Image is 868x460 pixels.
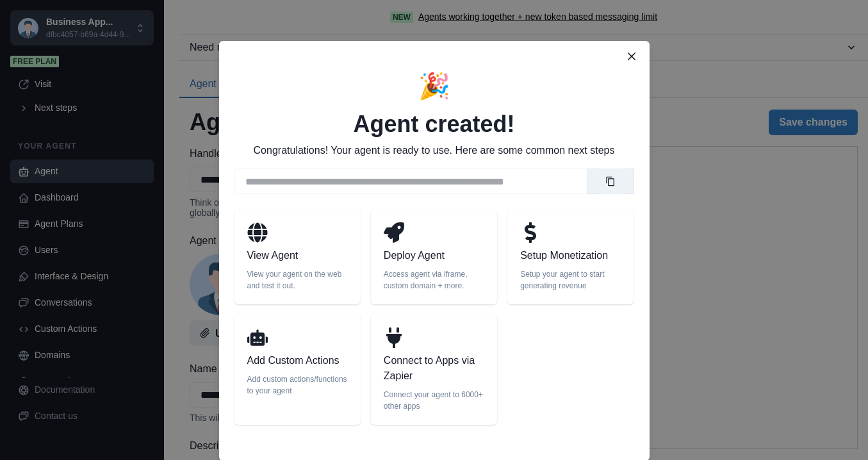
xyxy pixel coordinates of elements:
[384,248,484,263] p: Deploy Agent
[353,110,514,138] h2: Agent created!
[384,389,484,412] p: Connect your agent to 6000+ other apps
[598,168,623,194] button: Copy link
[247,248,348,263] p: View Agent
[418,67,450,105] p: 🎉
[247,268,348,292] p: View your agent on the web and test it out.
[520,268,621,292] p: Setup your agent to start generating revenue
[254,143,615,158] p: Congratulations! Your agent is ready to use. Here are some common next steps
[234,209,361,304] a: View AgentView your agent on the web and test it out.
[247,374,348,397] p: Add custom actions/functions to your agent
[384,268,484,292] p: Access agent via iframe, custom domain + more.
[520,248,621,263] p: Setup Monetization
[247,353,348,368] p: Add Custom Actions
[621,46,642,67] button: Close
[384,353,484,384] p: Connect to Apps via Zapier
